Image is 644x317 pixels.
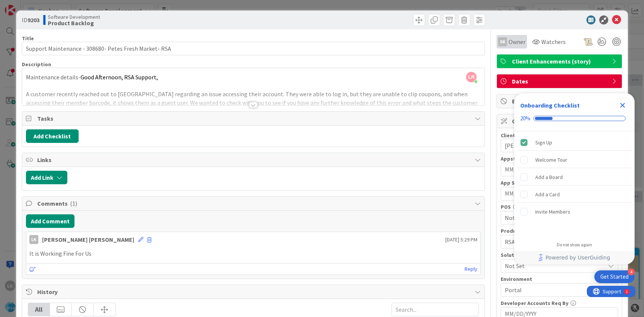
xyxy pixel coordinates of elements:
div: Close Checklist [617,99,629,111]
div: All [28,303,50,316]
div: Do not show again [557,242,592,248]
div: Invite Members [535,207,570,216]
label: Client [501,132,515,139]
a: Powered by UserGuiding [518,251,631,264]
div: Checklist items [514,131,635,237]
input: type card name here... [22,42,485,55]
div: Checklist Container [514,93,635,264]
span: Client Enhancements (story) [512,57,608,66]
div: Appstore Live By [501,156,618,161]
p: Maintenance details- [26,73,481,82]
span: History [37,287,471,296]
div: 20% [520,115,530,122]
input: Search... [392,303,479,316]
button: Add Link [26,171,67,184]
div: Add a Card [535,190,560,199]
span: Tasks [37,114,471,123]
span: Good Afternoon, RSA Support, [80,73,158,81]
div: Get Started [600,273,629,281]
span: Links [37,155,471,164]
span: RSA [505,237,605,246]
span: Portal [505,285,605,294]
span: Custom Fields [512,117,608,126]
span: Owner [509,37,526,46]
div: Add a Board is incomplete. [517,169,632,185]
div: Welcome Tour [535,155,567,164]
div: [PERSON_NAME] [PERSON_NAME] [42,235,134,244]
span: LR [466,72,477,82]
label: Title [22,35,34,42]
div: Footer [514,251,635,264]
div: sk [498,37,507,46]
span: Dates [512,77,608,86]
span: Support [16,1,34,10]
b: 9203 [27,16,39,24]
div: 4 [628,268,635,275]
div: Lk [29,235,38,244]
div: Welcome Tour is incomplete. [517,152,632,168]
span: ID [22,15,39,24]
div: POS [501,204,618,209]
span: Not Set [505,213,605,222]
span: Powered by UserGuiding [545,253,610,262]
input: MM/DD/YYYY [505,187,614,200]
button: Add Checklist [26,129,79,143]
span: Not Set [505,261,605,270]
div: Sign Up is complete. [517,134,632,151]
span: Comments [37,199,471,208]
div: Product [501,228,618,234]
a: Reply [465,264,477,274]
div: Developer Accounts Req By [501,300,618,306]
span: ( 1 ) [70,200,77,207]
b: Product Backlog [48,20,100,26]
div: Environment [501,276,618,282]
span: [DATE] 5:29 PM [445,236,477,244]
span: Watchers [541,37,566,46]
div: Sign Up [535,138,552,147]
div: Open Get Started checklist, remaining modules: 4 [594,270,635,283]
div: App Submission By [501,180,618,185]
div: Checklist progress: 20% [520,115,629,122]
div: Solutions Required [501,252,618,258]
div: Invite Members is incomplete. [517,203,632,220]
div: Add a Card is incomplete. [517,186,632,203]
span: Block [512,97,608,106]
button: Add Comment [26,214,74,228]
div: 1 [39,3,41,9]
div: Onboarding Checklist [520,101,580,110]
p: It is Working Fine For Us [29,249,477,258]
span: Description [22,61,51,68]
input: MM/DD/YYYY [505,163,614,176]
span: Software Development [48,14,100,20]
div: Add a Board [535,173,563,182]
